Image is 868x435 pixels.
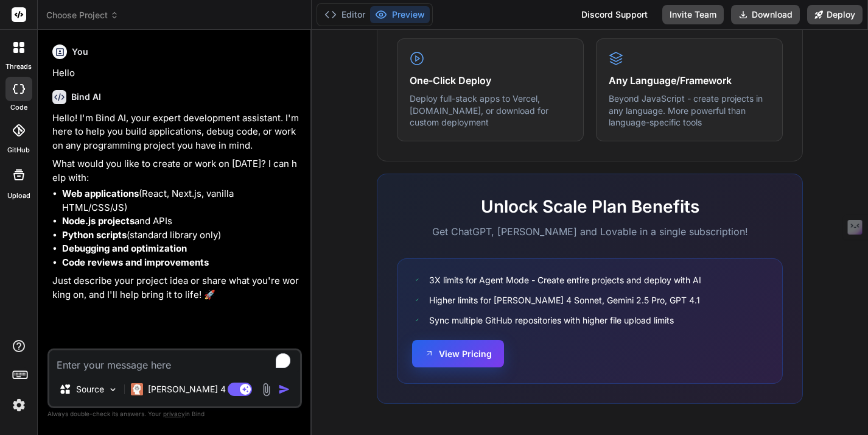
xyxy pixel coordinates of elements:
[46,9,119,21] span: Choose Project
[62,188,139,199] strong: Web applications
[62,214,299,228] li: and APIs
[397,194,783,219] h2: Unlock Scale Plan Benefits
[62,187,299,214] li: (React, Next.js, vanilla HTML/CSS/JS)
[662,5,724,24] button: Invite Team
[9,395,29,416] img: settings
[49,350,300,372] textarea: To enrich screen reader interactions, please activate Accessibility in Grammarly extension settings
[108,384,118,395] img: Pick Models
[7,145,30,155] label: GitHub
[71,91,101,103] h6: Bind AI
[412,340,504,367] button: View Pricing
[5,62,32,72] label: threads
[410,73,571,88] h4: One-Click Deploy
[410,93,571,129] p: Deploy full-stack apps to Vercel, [DOMAIN_NAME], or download for custom deployment
[131,383,143,395] img: Claude 4 Sonnet
[609,73,770,88] h4: Any Language/Framework
[62,228,299,242] li: (standard library only)
[429,274,701,286] span: 3X limits for Agent Mode - Create entire projects and deploy with AI
[47,408,302,420] p: Always double-check its answers. Your in Bind
[52,66,299,80] p: Hello
[52,274,299,302] p: Just describe your project idea or share what you're working on, and I'll help bring it to life! 🚀
[429,314,674,327] span: Sync multiple GitHub repositories with higher file upload limits
[609,93,770,129] p: Beyond JavaScript - create projects in any language. More powerful than language-specific tools
[76,383,104,395] p: Source
[163,410,185,417] span: privacy
[148,383,239,395] p: [PERSON_NAME] 4 S..
[574,5,655,24] div: Discord Support
[62,229,127,241] strong: Python scripts
[731,5,800,24] button: Download
[429,294,700,306] span: Higher limits for [PERSON_NAME] 4 Sonnet, Gemini 2.5 Pro, GPT 4.1
[278,383,290,395] img: icon
[72,46,88,58] h6: You
[52,111,299,153] p: Hello! I'm Bind AI, your expert development assistant. I'm here to help you build applications, d...
[397,224,783,239] p: Get ChatGPT, [PERSON_NAME] and Lovable in a single subscription!
[62,256,209,268] strong: Code reviews and improvements
[259,383,273,397] img: attachment
[370,6,430,23] button: Preview
[807,5,863,24] button: Deploy
[62,215,135,227] strong: Node.js projects
[320,6,370,23] button: Editor
[52,157,299,185] p: What would you like to create or work on [DATE]? I can help with:
[10,102,27,113] label: code
[62,242,187,254] strong: Debugging and optimization
[7,191,30,201] label: Upload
